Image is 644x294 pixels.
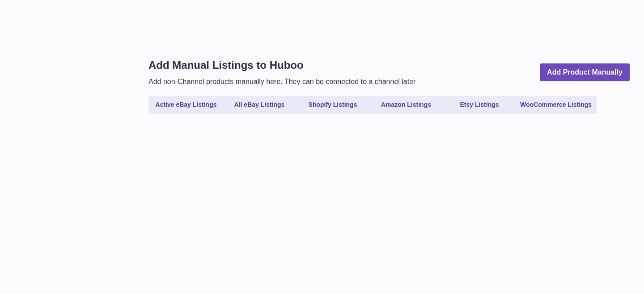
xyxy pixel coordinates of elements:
[540,63,630,82] a: Add Product Manually
[444,97,515,112] a: Etsy Listings
[224,97,295,112] a: All eBay Listings
[370,97,442,112] a: Amazon Listings
[297,97,369,112] a: Shopify Listings
[148,58,415,72] h1: Add Manual Listings to Huboo
[517,97,595,112] a: WooCommerce Listings
[150,97,222,112] a: Active eBay Listings
[148,77,415,87] p: Add non-Channel products manually here. They can be connected to a channel later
